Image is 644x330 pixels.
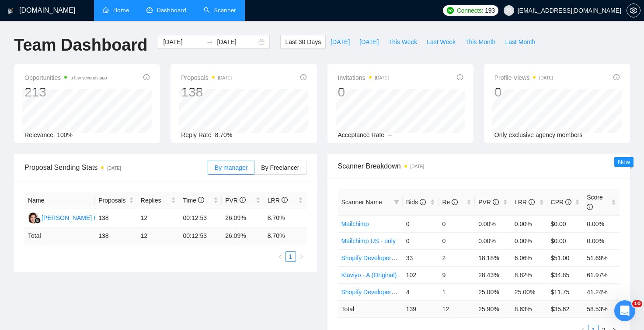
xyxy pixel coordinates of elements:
a: setting [627,7,641,14]
span: Re [442,199,458,206]
span: Scanner Name [341,199,382,206]
td: 0.00% [583,232,620,249]
a: Mailchimp US - only [341,237,396,244]
td: 25.00% [511,283,547,300]
span: CPR [551,199,571,206]
div: 213 [24,84,107,100]
img: gigradar-bm.png [35,217,41,223]
td: 12 [137,209,180,227]
td: 0 [439,215,475,232]
span: Replies [141,196,170,205]
span: Score [587,194,603,210]
span: Acceptance Rate [338,131,385,138]
span: info-circle [300,74,306,80]
td: $ 35.62 [547,300,584,317]
td: Total [338,300,403,317]
td: 0 [403,232,439,249]
span: By Freelancer [261,164,299,171]
td: $11.75 [547,283,584,300]
button: setting [627,3,641,17]
td: 0.00% [583,215,620,232]
span: Time [183,197,204,204]
button: right [296,251,306,262]
td: 6.06% [511,249,547,266]
span: Proposals [98,196,127,205]
td: 18.18% [475,249,511,266]
li: Next Page [296,251,306,262]
a: Mailchimp [341,220,369,227]
td: 0 [439,232,475,249]
td: $34.85 [547,266,584,283]
th: Name [24,192,95,209]
span: info-circle [452,199,458,205]
span: Scanner Breakdown [338,161,620,172]
span: LRR [268,197,288,204]
span: Relevance [24,131,53,138]
span: Last Month [505,37,535,47]
span: Proposals [181,72,232,83]
span: Last Week [427,37,456,47]
div: 0 [494,84,553,100]
button: Last 30 Days [280,35,326,49]
a: 1 [286,252,296,261]
span: info-circle [493,199,499,205]
td: $0.00 [547,215,584,232]
a: homeHome [103,7,129,14]
button: left [275,251,285,262]
li: 1 [285,251,296,262]
span: Bids [406,199,426,206]
span: Reply Rate [181,131,211,138]
td: 61.97% [583,266,620,283]
span: PVR [225,197,246,204]
a: KH[PERSON_NAME] Heart [28,214,108,221]
span: info-circle [282,197,288,203]
span: info-circle [143,74,150,80]
td: 102 [403,266,439,283]
td: 26.09% [222,209,264,227]
td: $51.00 [547,249,584,266]
span: This Month [465,37,495,47]
time: [DATE] [107,166,121,171]
button: Last Week [422,35,460,49]
span: info-circle [587,204,593,210]
td: 12 [439,300,475,317]
span: info-circle [529,199,535,205]
td: 0.00% [511,215,547,232]
span: Invitations [338,72,389,83]
td: 41.24% [583,283,620,300]
span: -- [388,131,392,138]
time: [DATE] [411,164,424,169]
span: 193 [485,6,494,15]
img: logo [7,4,14,18]
time: a few seconds ago [70,76,107,80]
span: info-circle [198,197,204,203]
button: Last Month [500,35,540,49]
td: 33 [403,249,439,266]
div: [PERSON_NAME] Heart [42,213,108,223]
span: info-circle [565,199,571,205]
td: 8.63 % [511,300,547,317]
div: 0 [338,84,389,100]
button: This Week [383,35,422,49]
span: info-circle [613,74,620,80]
time: [DATE] [375,76,389,80]
td: 0.00% [511,232,547,249]
span: Profile Views [494,72,553,83]
span: to [206,38,213,45]
span: By manager [215,164,247,171]
div: 138 [181,84,232,100]
td: 1 [439,283,475,300]
img: upwork-logo.png [447,7,454,14]
span: [DATE] [331,37,350,47]
span: New [618,158,630,165]
td: Total [24,227,95,244]
th: Replies [137,192,180,209]
span: 100% [57,131,73,138]
time: [DATE] [539,76,553,80]
td: $0.00 [547,232,584,249]
td: 25.00% [475,283,511,300]
span: Only exclusive agency members [494,131,583,138]
th: Proposals [95,192,137,209]
input: Start date [163,37,203,47]
span: info-circle [240,197,246,203]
